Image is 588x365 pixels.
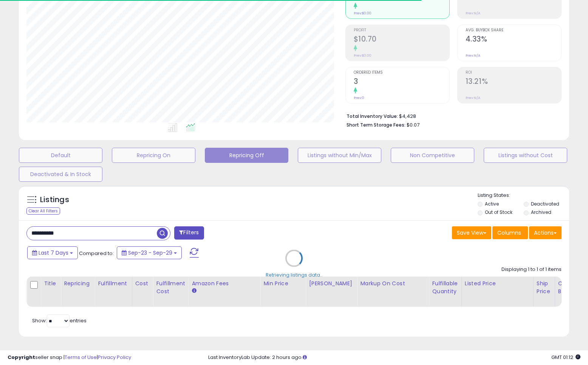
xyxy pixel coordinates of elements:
button: Listings without Cost [484,148,567,163]
button: Repricing On [112,148,195,163]
h2: 3 [354,77,449,87]
b: Short Term Storage Fees: [347,122,405,128]
a: Terms of Use [65,354,97,361]
h2: 4.33% [466,35,561,45]
button: Listings without Min/Max [298,148,381,163]
small: Prev: $0.00 [354,53,371,58]
button: Deactivated & In Stock [19,167,102,182]
a: Privacy Policy [98,354,131,361]
button: Non Competitive [391,148,474,163]
span: Profit [354,28,449,32]
span: 2025-10-7 01:12 GMT [551,354,580,361]
h2: 13.21% [466,77,561,87]
small: Prev: N/A [466,11,480,15]
li: $4,428 [347,111,556,120]
div: Retrieving listings data.. [266,271,322,278]
small: Prev: N/A [466,53,480,58]
small: Prev: $0.00 [354,11,371,15]
span: ROI [466,71,561,75]
button: Repricing Off [205,148,288,163]
div: Last InventoryLab Update: 2 hours ago. [208,354,580,361]
span: $0.07 [407,121,419,128]
small: Prev: 0 [354,96,364,100]
div: seller snap | | [8,354,131,361]
b: Total Inventory Value: [347,113,398,119]
strong: Copyright [8,354,35,361]
h2: $10.70 [354,35,449,45]
button: Default [19,148,102,163]
small: Prev: N/A [466,96,480,100]
span: Avg. Buybox Share [466,28,561,32]
span: Ordered Items [354,71,449,75]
